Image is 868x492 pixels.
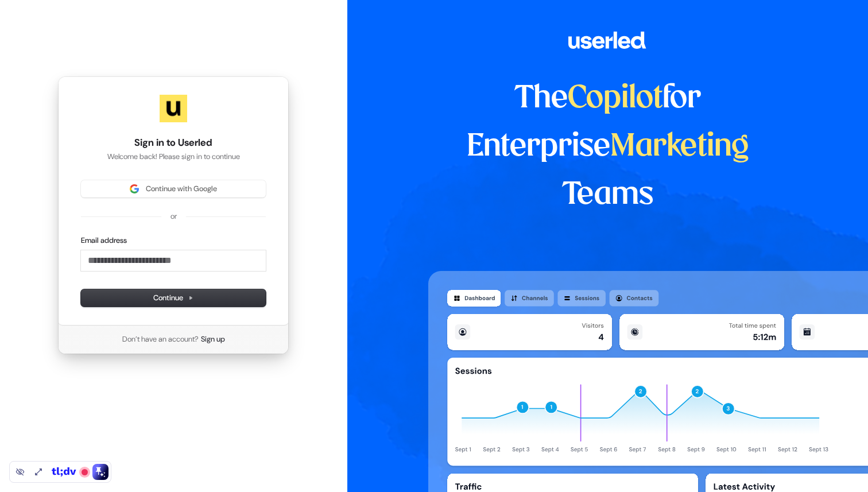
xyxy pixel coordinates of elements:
label: Email address [81,235,127,246]
p: or [170,211,177,222]
button: Sign in with GoogleContinue with Google [81,180,266,197]
span: Continue [153,293,193,303]
h1: The for Enterprise Teams [428,75,787,219]
button: Continue [81,289,266,307]
a: Sign up [201,334,225,344]
img: Sign in with Google [130,184,139,193]
span: Copilot [568,84,662,114]
span: Marketing [610,132,749,162]
h1: Sign in to Userled [81,136,266,150]
img: Userled [160,95,187,122]
p: Welcome back! Please sign in to continue [81,152,266,162]
span: Don’t have an account? [122,334,199,344]
span: Continue with Google [146,184,217,194]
